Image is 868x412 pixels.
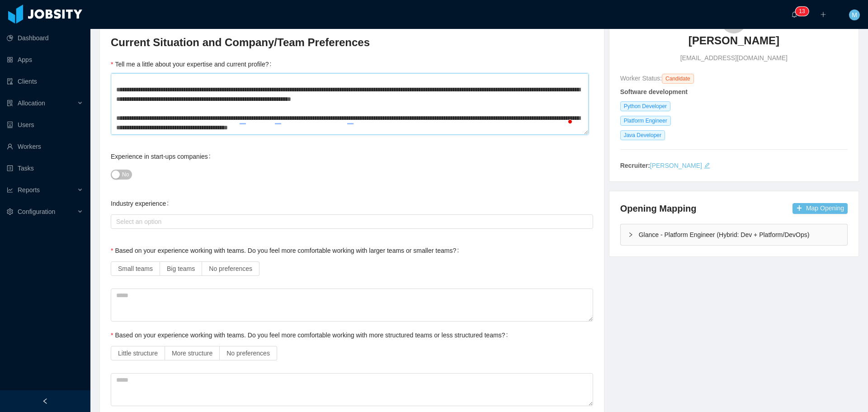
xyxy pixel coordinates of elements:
div: icon: rightGlance - Platform Engineer (Hybrid: Dev + Platform/DevOps) [621,224,847,245]
i: icon: solution [7,100,13,106]
span: More structure [172,350,212,357]
span: Configuration [18,208,55,215]
label: Tell me a little about your expertise and current profile? [111,61,275,68]
strong: Software development [620,88,688,95]
label: Experience in start-ups companies [111,153,214,160]
input: Industry experience [113,216,118,227]
span: Candidate [662,74,694,84]
a: icon: pie-chartDashboard [7,29,83,47]
i: icon: edit [704,162,710,169]
a: icon: auditClients [7,72,83,90]
span: No preferences [209,265,252,272]
span: Allocation [18,99,45,107]
span: Small teams [118,265,153,272]
h3: Current Situation and Company/Team Preferences [111,35,593,50]
h4: Opening Mapping [620,202,697,215]
span: No preferences [226,350,270,357]
strong: Recruiter: [620,162,650,169]
a: [PERSON_NAME] [650,162,702,169]
label: Based on your experience working with teams. Do you feel more comfortable working with more struc... [111,331,511,339]
span: Python Developer [620,101,670,111]
span: [EMAIL_ADDRESS][DOMAIN_NAME] [680,53,788,63]
i: icon: line-chart [7,187,13,193]
i: icon: right [628,232,633,237]
a: icon: profileTasks [7,159,83,177]
a: icon: userWorkers [7,137,83,156]
span: Java Developer [620,130,665,140]
a: icon: appstoreApps [7,51,83,69]
span: Little structure [118,350,158,357]
a: [PERSON_NAME] [689,33,779,53]
p: 3 [802,7,805,16]
span: Big teams [167,265,195,272]
label: Industry experience [111,200,172,207]
h3: [PERSON_NAME] [689,33,779,48]
button: icon: plusMap Opening [793,203,848,214]
textarea: To enrich screen reader interactions, please activate Accessibility in Grammarly extension settings [111,73,589,135]
span: No [122,170,129,179]
sup: 13 [795,7,808,16]
i: icon: bell [791,11,797,18]
a: icon: robotUsers [7,116,83,134]
span: Worker Status: [620,75,662,82]
span: M [852,9,857,20]
span: Platform Engineer [620,116,671,126]
span: Reports [18,186,40,194]
div: Select an option [116,217,584,226]
i: icon: setting [7,208,13,215]
p: 1 [799,7,802,16]
i: icon: plus [820,11,826,18]
button: Experience in start-ups companies [111,170,132,180]
label: Based on your experience working with teams. Do you feel more comfortable working with larger tea... [111,247,462,254]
